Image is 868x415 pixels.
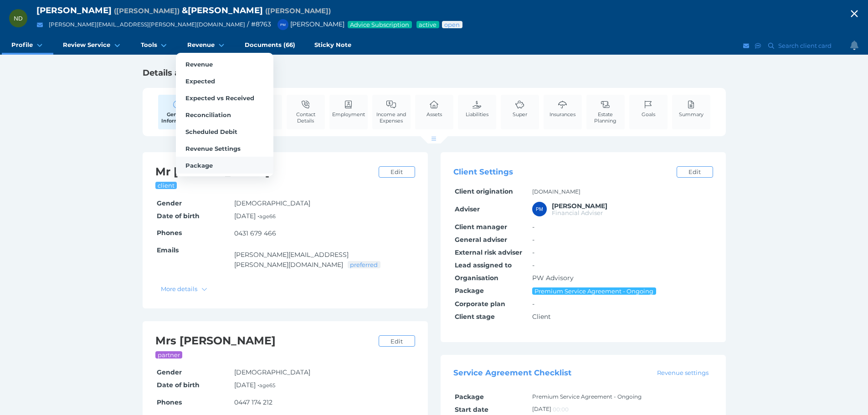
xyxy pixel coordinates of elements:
[247,20,271,28] span: / # 8763
[157,229,182,237] span: Phones
[455,313,495,321] span: Client stage
[9,9,27,27] div: Nicholas Dipple
[652,368,713,377] a: Revenue settings
[185,128,237,135] span: Scheduled Debit
[455,393,484,401] span: Package
[553,406,569,413] span: 00:00
[234,381,275,389] span: [DATE] •
[379,335,415,347] a: Edit
[280,23,286,27] span: PM
[143,67,726,78] h1: Details and Management
[185,111,231,118] span: Reconciliation
[513,111,527,118] span: Super
[532,261,534,269] span: -
[550,111,575,118] span: Insurances
[586,95,625,129] a: Estate Planning
[677,166,713,178] a: Edit
[114,6,180,15] span: Preferred name
[234,199,310,207] span: [DEMOGRAPHIC_DATA]
[455,187,513,195] span: Client origination
[234,251,349,269] a: [PERSON_NAME][EMAIL_ADDRESS][PERSON_NAME][DOMAIN_NAME]
[463,95,491,123] a: Liabilities
[157,351,181,359] span: partner
[182,5,263,15] span: & [PERSON_NAME]
[53,36,131,55] a: Review Service
[11,41,33,49] span: Profile
[349,21,410,28] span: Advice Subscription
[764,40,836,51] button: Search client card
[330,95,367,123] a: Employment
[178,36,235,55] a: Revenue
[176,123,273,140] a: Scheduled Debit
[532,248,534,256] span: -
[234,368,310,376] span: [DEMOGRAPHIC_DATA]
[289,111,323,124] span: Contact Details
[63,41,110,49] span: Review Service
[234,398,272,406] a: 0447 174 212
[532,202,547,216] div: Peter McDonald
[453,168,513,177] span: Client Settings
[455,405,488,414] span: Start date
[141,41,157,49] span: Tools
[455,205,480,213] span: Adviser
[375,111,408,124] span: Income and Expenses
[455,261,512,269] span: Lead assigned to
[455,287,484,295] span: Package
[349,261,379,268] span: preferred
[176,157,273,174] a: Package
[379,166,415,178] a: Edit
[176,140,273,157] a: Revenue Settings
[534,287,654,295] span: Premium Service Agreement - Ongoing
[532,300,534,308] span: -
[510,95,529,123] a: Super
[653,369,712,376] span: Revenue settings
[424,95,444,123] a: Assets
[314,41,351,49] span: Sticky Note
[639,95,657,123] a: Goals
[532,223,534,231] span: -
[2,36,53,55] a: Profile
[160,111,194,124] span: General Information
[187,41,215,49] span: Revenue
[455,223,507,231] span: Client manager
[157,285,200,292] span: More details
[36,5,112,15] span: [PERSON_NAME]
[277,19,288,30] div: Peter McDonald
[552,209,603,216] span: Financial Adviser
[466,111,488,118] span: Liabilities
[176,89,273,106] a: Expected vs Received
[34,19,46,31] button: Email
[455,274,498,282] span: Organisation
[776,42,836,49] span: Search client card
[372,95,411,129] a: Income and Expenses
[444,21,461,28] span: Advice status: Review not yet booked in
[185,61,213,68] span: Revenue
[589,111,622,124] span: Estate Planning
[418,21,437,28] span: Service package status: Active service agreement in place
[547,95,578,123] a: Insurances
[155,334,374,348] h2: Mrs [PERSON_NAME]
[234,212,276,220] span: [DATE] •
[176,56,273,72] a: Revenue
[684,168,704,175] span: Edit
[157,182,175,189] span: client
[532,236,534,244] span: -
[453,369,571,378] span: Service Agreement Checklist
[157,398,182,406] span: Phones
[642,111,655,118] span: Goals
[259,382,275,389] small: age 65
[386,338,406,345] span: Edit
[235,36,305,55] a: Documents (66)
[14,15,22,22] span: ND
[185,94,254,102] span: Expected vs Received
[176,72,273,89] a: Expected
[531,185,713,198] td: [DOMAIN_NAME]
[386,168,406,175] span: Edit
[532,313,551,321] span: Client
[245,41,295,49] span: Documents (66)
[157,368,182,376] span: Gender
[536,206,543,212] span: PM
[742,40,751,51] button: Email
[259,213,276,220] small: age 66
[185,77,215,85] span: Expected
